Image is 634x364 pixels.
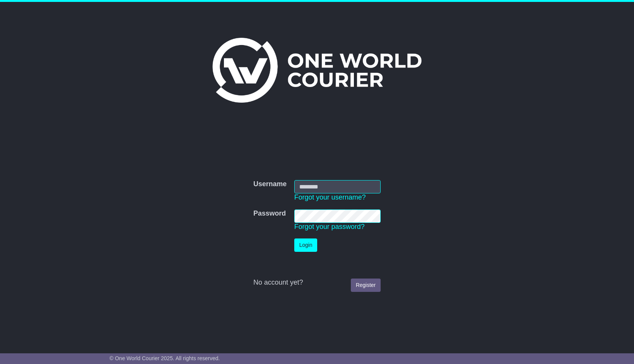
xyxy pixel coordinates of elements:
[212,38,421,103] img: One World
[253,279,381,287] div: No account yet?
[253,180,287,188] label: Username
[294,193,366,201] a: Forgot your username?
[253,209,286,218] label: Password
[294,238,317,252] button: Login
[110,355,220,361] span: © One World Courier 2025. All rights reserved.
[294,223,365,230] a: Forgot your password?
[351,279,381,292] a: Register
